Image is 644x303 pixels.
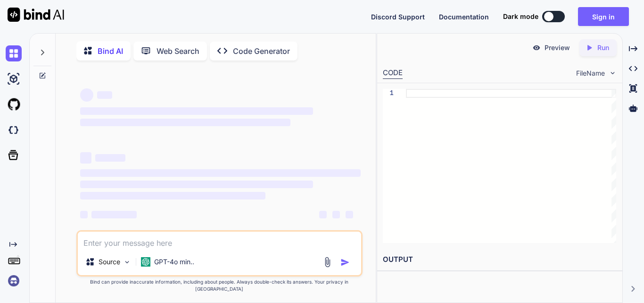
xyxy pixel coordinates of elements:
div: 1 [383,89,394,98]
span: Dark mode [503,12,538,21]
img: Bind AI [8,8,64,22]
span: Documentation [439,13,489,21]
span: Discord Support [371,13,425,21]
span: ‌ [346,211,353,218]
img: GPT-4o mini [141,257,150,267]
img: Pick Models [123,258,131,266]
span: ‌ [80,169,361,177]
button: Documentation [439,12,489,22]
p: Preview [545,43,570,52]
img: ai-studio [6,71,22,87]
img: chat [6,45,22,61]
span: ‌ [80,192,265,199]
span: ‌ [319,211,327,218]
span: ‌ [80,107,313,115]
span: ‌ [332,211,340,218]
button: Sign in [578,7,629,26]
p: Run [597,43,609,52]
span: ‌ [80,119,290,126]
h2: OUTPUT [377,249,622,271]
p: Web Search [157,45,199,57]
img: githubLight [6,96,22,113]
span: ‌ [80,152,91,164]
p: Bind AI [98,45,123,57]
span: ‌ [80,88,93,102]
div: CODE [383,68,403,79]
img: attachment [322,257,333,268]
span: ‌ [97,91,112,99]
img: darkCloudIdeIcon [6,122,22,138]
span: FileName [576,69,605,78]
span: ‌ [91,211,137,218]
span: ‌ [80,211,88,218]
p: Bind can provide inaccurate information, including about people. Always double-check its answers.... [76,278,363,293]
img: preview [532,43,541,52]
button: Discord Support [371,12,425,22]
p: Code Generator [233,45,290,57]
span: ‌ [95,154,125,162]
p: GPT-4o min.. [154,257,194,267]
span: ‌ [80,181,313,188]
img: chevron down [609,69,617,77]
p: Source [99,257,120,267]
img: signin [6,273,22,289]
img: icon [340,258,350,267]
